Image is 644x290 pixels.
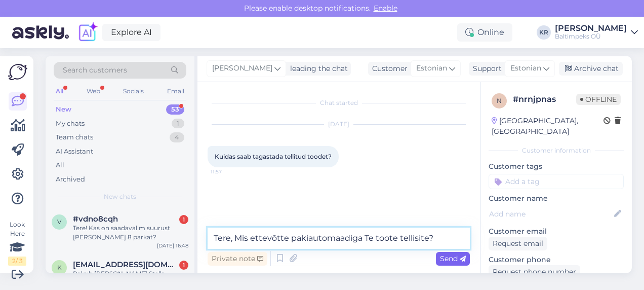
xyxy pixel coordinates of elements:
a: [PERSON_NAME]Baltimpeks OÜ [555,24,638,41]
input: Add name [489,208,612,220]
div: My chats [56,119,85,129]
div: AI Assistant [56,147,93,157]
div: All [56,160,64,170]
div: Customer [368,63,408,74]
span: v [57,218,61,226]
div: Request email [489,237,547,250]
span: #vdno8cqh [73,214,118,224]
div: [PERSON_NAME] [555,24,627,32]
div: [GEOGRAPHIC_DATA], [GEOGRAPHIC_DATA] [492,116,603,137]
div: Baltimpeks OÜ [555,32,627,41]
div: [DATE] 16:48 [157,242,188,249]
div: Online [457,23,512,42]
p: Customer tags [489,161,624,172]
div: Archived [56,174,85,185]
div: # nrnjpnas [513,93,576,105]
div: Chat started [208,98,470,107]
div: Archive chat [559,62,623,76]
span: k [57,264,62,271]
div: Pakub [PERSON_NAME] Stella talvemantel. 199.- Saadaval on [PERSON_NAME] 32 suurus. Mis on mõõdud?... [73,269,188,287]
p: Customer email [489,226,624,237]
p: Customer phone [489,255,624,265]
div: 1 [172,119,184,129]
div: Look Here [8,220,26,266]
div: 1 [179,215,188,224]
div: 4 [170,132,184,142]
div: KR [537,25,551,40]
div: leading the chat [286,63,348,74]
span: Kuidas saab tagastada tellitud toodet? [215,153,332,160]
div: Tere! Kas on saadaval m suurust [PERSON_NAME] 8 parkat? [73,224,188,242]
div: 1 [179,261,188,270]
div: Request phone number [489,265,580,279]
span: Offline [576,94,621,105]
div: [DATE] [208,120,470,129]
span: Enable [371,4,400,13]
div: Support [469,63,502,74]
div: Socials [121,85,146,98]
div: Team chats [56,132,93,142]
span: Search customers [63,65,127,76]
span: kaire.r@hotmail.com [73,260,178,269]
span: New chats [104,192,136,201]
input: Add a tag [489,174,624,189]
span: n [497,97,502,104]
div: New [56,104,71,115]
img: Askly Logo [8,64,27,80]
div: 53 [166,104,184,115]
span: Estonian [510,63,541,74]
img: explore-ai [77,22,98,43]
div: All [54,85,65,98]
span: Estonian [416,63,447,74]
div: Customer information [489,146,624,155]
span: Send [440,254,466,263]
div: Private note [208,252,267,266]
div: Email [165,85,186,98]
p: Customer name [489,193,624,204]
span: 11:57 [211,168,249,175]
a: Explore AI [102,24,160,41]
div: Web [85,85,102,98]
textarea: Tere, Mis ettevõtte pakiautomaadiga Te toote tellisite? [208,228,470,249]
div: 2 / 3 [8,257,26,266]
span: [PERSON_NAME] [212,63,272,74]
